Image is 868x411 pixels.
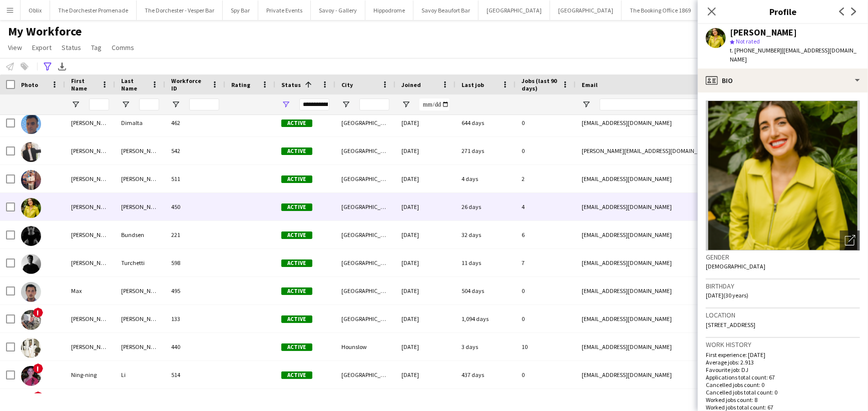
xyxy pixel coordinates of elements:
[281,81,301,88] span: Status
[730,46,856,63] span: | [EMAIL_ADDRESS][DOMAIN_NAME]
[335,361,395,388] div: [GEOGRAPHIC_DATA]
[576,305,776,332] div: [EMAIL_ADDRESS][DOMAIN_NAME]
[706,310,860,319] h3: Location
[730,28,797,37] div: [PERSON_NAME]
[576,221,776,248] div: [EMAIL_ADDRESS][DOMAIN_NAME]
[281,287,312,295] span: Active
[395,305,456,332] div: [DATE]
[281,203,312,211] span: Active
[115,361,165,388] div: Li
[341,100,350,109] button: Open Filter Menu
[21,170,41,190] img: Marcus Joseph
[165,193,225,220] div: 450
[706,340,860,349] h3: Work history
[65,305,115,332] div: [PERSON_NAME]
[108,41,138,54] a: Comms
[456,109,516,136] div: 644 days
[706,321,755,328] span: [STREET_ADDRESS]
[65,109,115,136] div: [PERSON_NAME]
[21,338,41,358] img: Natasha Joseph
[165,221,225,248] div: 221
[706,403,860,411] p: Worked jobs total count: 67
[8,43,22,52] span: View
[456,305,516,332] div: 1,094 days
[401,100,410,109] button: Open Filter Menu
[223,0,258,20] button: Spy Bar
[115,193,165,220] div: [PERSON_NAME]
[706,388,860,396] p: Cancelled jobs total count: 0
[395,249,456,276] div: [DATE]
[456,277,516,304] div: 504 days
[335,277,395,304] div: [GEOGRAPHIC_DATA]
[840,230,860,250] div: Open photos pop-in
[401,81,421,88] span: Joined
[115,249,165,276] div: Turchetti
[4,41,26,54] a: View
[706,396,860,403] p: Worked jobs count: 8
[516,165,576,192] div: 2
[65,165,115,192] div: [PERSON_NAME]
[335,249,395,276] div: [GEOGRAPHIC_DATA]
[395,193,456,220] div: [DATE]
[171,77,207,92] span: Workforce ID
[28,41,56,54] a: Export
[395,137,456,164] div: [DATE]
[281,147,312,155] span: Active
[582,81,598,88] span: Email
[706,291,748,299] span: [DATE] (30 years)
[42,60,54,72] app-action-btn: Advanced filters
[21,114,41,134] img: Luca Dimalta
[395,277,456,304] div: [DATE]
[33,307,43,317] span: !
[121,77,147,92] span: Last Name
[65,193,115,220] div: [PERSON_NAME]
[576,193,776,220] div: [EMAIL_ADDRESS][DOMAIN_NAME]
[165,165,225,192] div: 511
[576,249,776,276] div: [EMAIL_ADDRESS][DOMAIN_NAME]
[600,98,770,110] input: Email Filter Input
[281,259,312,267] span: Active
[121,100,130,109] button: Open Filter Menu
[165,109,225,136] div: 462
[50,0,137,20] button: The Dorchester Promenade
[456,249,516,276] div: 11 days
[21,310,41,330] img: Megan Fernandez
[137,0,223,20] button: The Dorchester - Vesper Bar
[335,165,395,192] div: [GEOGRAPHIC_DATA]
[311,0,365,20] button: Savoy - Gallery
[115,137,165,164] div: [PERSON_NAME]
[165,277,225,304] div: 495
[281,343,312,351] span: Active
[516,193,576,220] div: 4
[65,333,115,360] div: [PERSON_NAME]
[395,333,456,360] div: [DATE]
[56,60,68,72] app-action-btn: Export XLSX
[335,333,395,360] div: Hounslow
[21,0,50,20] button: Oblix
[462,81,484,88] span: Last job
[576,333,776,360] div: [EMAIL_ADDRESS][DOMAIN_NAME]
[65,249,115,276] div: [PERSON_NAME]
[335,193,395,220] div: [GEOGRAPHIC_DATA]
[706,262,765,270] span: [DEMOGRAPHIC_DATA]
[576,165,776,192] div: [EMAIL_ADDRESS][DOMAIN_NAME]
[33,363,43,373] span: !
[516,333,576,360] div: 10
[165,361,225,388] div: 514
[706,373,860,381] p: Applications total count: 67
[522,77,558,92] span: Jobs (last 90 days)
[335,137,395,164] div: [GEOGRAPHIC_DATA]
[231,81,250,88] span: Rating
[21,198,41,218] img: Maria Hanlon
[21,282,41,302] img: Max De Tommaso
[139,98,159,110] input: Last Name Filter Input
[706,351,860,358] p: First experience: [DATE]
[89,98,109,110] input: First Name Filter Input
[730,46,782,54] span: t. [PHONE_NUMBER]
[171,100,180,109] button: Open Filter Menu
[516,137,576,164] div: 0
[698,5,868,18] h3: Profile
[516,221,576,248] div: 6
[65,361,115,388] div: Ning-ning
[706,252,860,261] h3: Gender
